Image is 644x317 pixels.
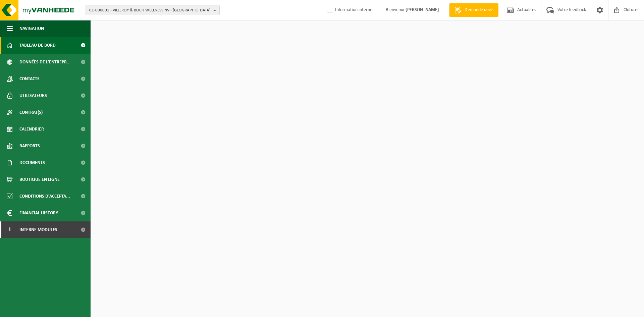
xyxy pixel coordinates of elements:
[449,3,498,17] a: Demande devis
[326,5,372,15] label: Information interne
[463,7,495,13] span: Demande devis
[19,87,47,104] span: Utilisateurs
[19,154,45,171] span: Documents
[19,70,40,87] span: Contacts
[19,37,56,54] span: Tableau de bord
[19,20,44,37] span: Navigation
[406,7,439,12] strong: [PERSON_NAME]
[89,5,211,15] span: 01-000001 - VILLEROY & BOCH WELLNESS NV - [GEOGRAPHIC_DATA]
[19,104,43,121] span: Contrat(s)
[19,171,60,188] span: Boutique en ligne
[19,221,57,238] span: Interne modules
[86,5,220,15] button: 01-000001 - VILLEROY & BOCH WELLNESS NV - [GEOGRAPHIC_DATA]
[19,138,40,154] span: Rapports
[19,205,58,221] span: Financial History
[19,54,71,70] span: Données de l'entrepr...
[19,188,70,205] span: Conditions d'accepta...
[19,121,44,138] span: Calendrier
[7,221,13,238] span: I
